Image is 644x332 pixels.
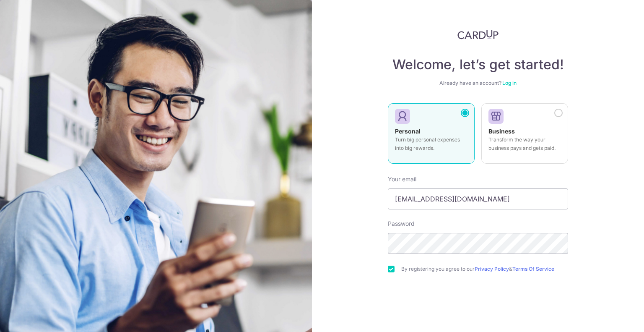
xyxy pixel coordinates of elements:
[395,128,421,135] strong: Personal
[414,289,542,322] iframe: reCAPTCHA
[488,128,515,135] strong: Business
[512,266,554,272] a: Terms Of Service
[502,80,517,86] a: Log in
[388,188,568,209] input: Enter your Email
[388,80,568,86] div: Already have an account?
[388,220,415,228] label: Password
[457,29,499,39] img: CardUp Logo
[401,266,568,272] label: By registering you agree to our &
[481,103,568,169] a: Business Transform the way your business pays and gets paid.
[488,136,561,152] p: Transform the way your business pays and gets paid.
[395,136,467,152] p: Turn big personal expenses into big rewards.
[475,266,509,272] a: Privacy Policy
[388,103,475,169] a: Personal Turn big personal expenses into big rewards.
[388,56,568,73] h4: Welcome, let’s get started!
[388,175,416,183] label: Your email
